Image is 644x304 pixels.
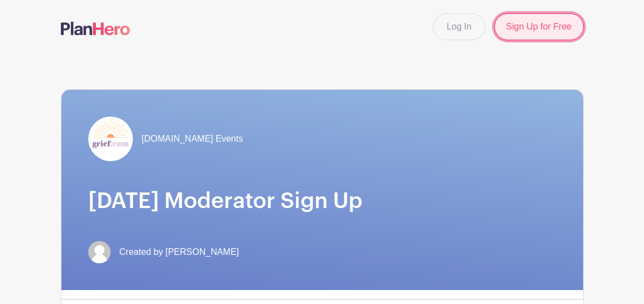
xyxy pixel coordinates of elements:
[120,245,239,259] span: Created by [PERSON_NAME]
[61,22,130,35] img: logo-507f7623f17ff9eddc593b1ce0a138ce2505c220e1c5a4e2b4648c50719b7d32.svg
[88,117,133,161] img: grief-logo-planhero.png
[433,13,485,40] a: Log In
[88,188,556,214] h1: [DATE] Moderator Sign Up
[142,132,243,146] span: [DOMAIN_NAME] Events
[88,241,111,263] img: default-ce2991bfa6775e67f084385cd625a349d9dcbb7a52a09fb2fda1e96e2d18dcdb.png
[494,13,583,40] a: Sign Up for Free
